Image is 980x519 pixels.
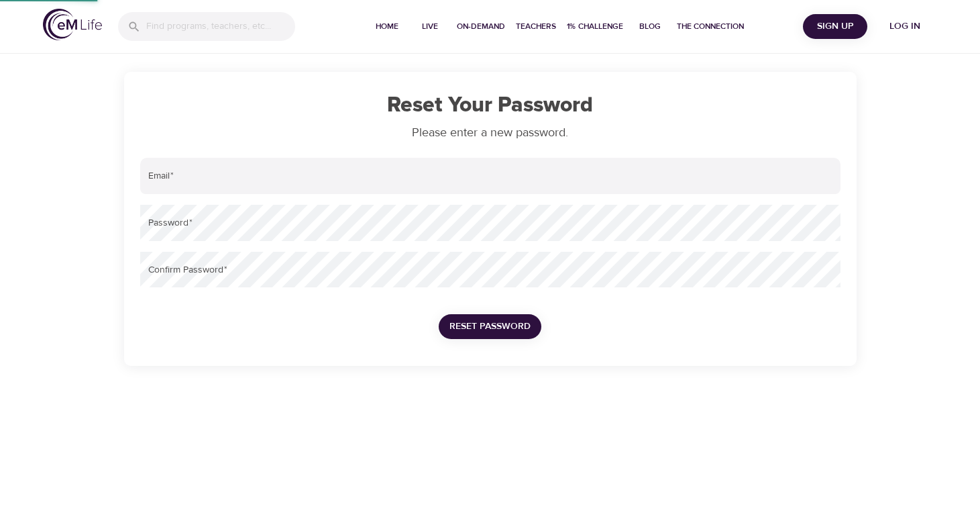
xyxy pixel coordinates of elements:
p: Please enter a new password. [140,124,840,142]
span: Home [371,19,403,34]
span: On-Demand [457,19,505,34]
span: Blog [634,19,666,34]
span: 1% Challenge [567,19,623,34]
button: Sign Up [803,14,867,39]
input: Find programs, teachers, etc... [146,12,295,41]
img: logo [43,9,102,40]
button: Log in [873,14,937,39]
span: Log in [878,18,932,35]
span: The Connection [677,19,744,34]
button: Reset Password [439,314,541,339]
h1: Reset Your Password [140,93,840,118]
span: Sign Up [808,18,862,35]
span: Teachers [516,19,556,34]
span: Reset Password [449,318,531,335]
span: Live [414,19,446,34]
